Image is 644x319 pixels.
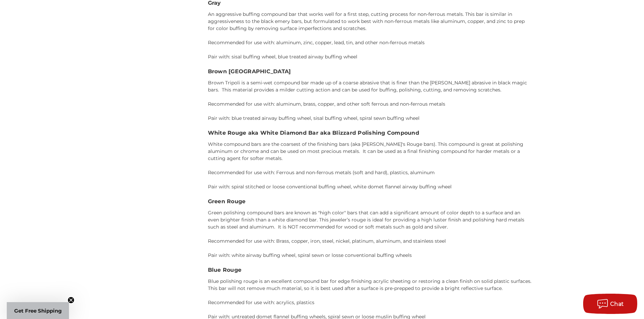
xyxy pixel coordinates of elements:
[208,79,533,94] p: Brown Tripoli is a semi-wet compound bar made up of a coarse abrasive that is finer than the [PER...
[208,197,533,206] h3: Green Rouge
[7,302,69,319] div: Get Free ShippingClose teaser
[14,308,62,314] span: Get Free Shipping
[208,278,533,292] p: Blue polishing rouge is an excellent compound bar for edge finishing acrylic sheeting or restorin...
[208,252,533,259] p: Pair with: white airway buffing wheel, spiral sewn or losse conventional buffing wheels
[208,39,533,46] p: Recommended for use with: aluminum, zinc, copper, lead, tin, and other non-ferrous metals
[208,115,533,122] p: Pair with: blue treated airway buffing wheel, sisal buffing wheel, spiral sewn buffing wheel
[208,129,533,137] h3: White Rouge aka White Diamond Bar aka Blizzard Polishing Compound
[610,301,624,307] span: Chat
[208,141,533,162] p: White compound bars are the coarsest of the finishing bars (aka [PERSON_NAME]'s Rouge bars). This...
[208,11,533,32] p: An aggressive buffing compound bar that works well for a first step, cutting process for non-ferr...
[208,299,533,306] p: Recommended for use with: acrylics, plastics
[208,53,533,60] p: Pair with: sisal buffing wheel, blue treated airway buffing wheel
[208,238,533,245] p: Recommended for use with: Brass, copper, iron, steel, nickel, platinum, aluminum, and stainless s...
[208,101,533,108] p: Recommended for use with: aluminum, brass, copper, and other soft ferrous and non-ferrous metals
[208,209,533,231] p: Green polishing compound bars are known as "high color" bars that can add a significant amount of...
[208,266,533,274] h3: Blue Rouge
[208,169,533,176] p: Recommended for use with: Ferrous and non-ferrous metals (soft and hard), plastics, aluminum
[68,297,74,303] button: Close teaser
[208,183,533,190] p: Pair with: spiral stitched or loose conventional buffing wheel, white domet flannel airway buffin...
[208,68,533,76] h3: Brown [GEOGRAPHIC_DATA]
[583,294,637,314] button: Chat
